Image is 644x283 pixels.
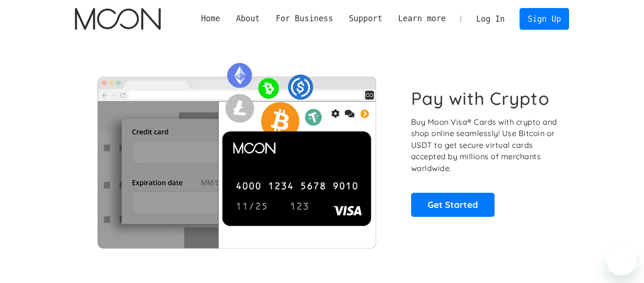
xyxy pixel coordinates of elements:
div: For Business [276,13,333,25]
div: Learn more [390,13,454,25]
a: Get Started [411,193,495,216]
div: For Business [268,13,341,25]
div: Learn more [398,13,446,25]
h1: Pay with Crypto [411,88,550,109]
div: About [228,13,268,25]
p: Buy Moon Visa® Cards with crypto and shop online seamlessly! Use Bitcoin or USDT to get secure vi... [411,116,559,174]
div: Support [341,13,390,25]
div: Support [349,13,382,25]
a: Sign Up [520,8,569,29]
a: Log In [468,9,512,29]
iframe: Button to launch messaging window [606,245,636,275]
a: home [75,8,160,30]
img: Moon Cards let you spend your crypto anywhere Visa is accepted. [75,56,398,248]
img: Moon Logo [75,8,160,30]
a: Home [193,13,228,25]
div: About [236,13,260,25]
